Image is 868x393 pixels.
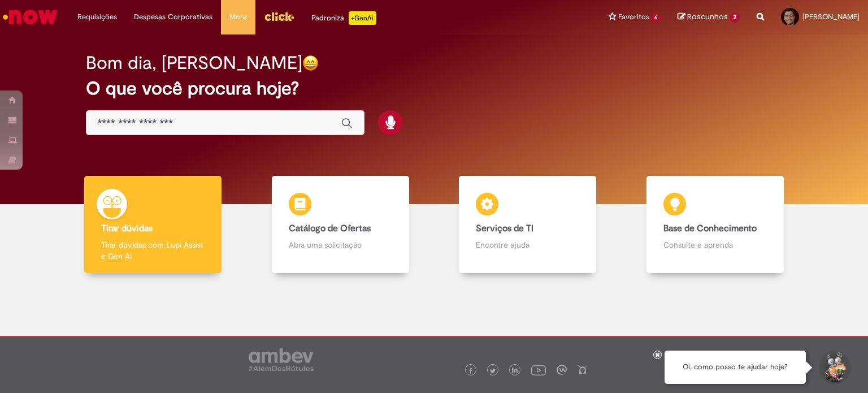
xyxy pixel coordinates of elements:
[678,12,740,23] a: Rascunhos
[101,239,205,262] p: Tirar dúvidas com Lupi Assist e Gen Ai
[302,55,319,71] img: happy-face.png
[476,223,533,234] b: Serviços de TI
[247,176,435,274] a: Catálogo de Ofertas Abra uma solicitação
[578,365,588,375] img: logo_footer_naosei.png
[349,11,376,25] p: +GenAi
[802,12,860,21] span: [PERSON_NAME]
[289,223,371,234] b: Catálogo de Ofertas
[730,12,740,23] span: 2
[663,239,767,251] p: Consulte e aprenda
[101,223,153,234] b: Tirar dúvidas
[663,223,757,234] b: Base de Conhecimento
[134,11,212,23] span: Despesas Corporativas
[86,53,302,73] h2: Bom dia, [PERSON_NAME]
[249,348,314,371] img: logo_footer_ambev_rotulo_gray.png
[289,239,392,251] p: Abra uma solicitação
[531,362,546,377] img: logo_footer_youtube.png
[311,11,376,25] div: Padroniza
[557,365,567,375] img: logo_footer_workplace.png
[618,11,649,23] span: Favoritos
[59,176,247,274] a: Tirar dúvidas Tirar dúvidas com Lupi Assist e Gen Ai
[77,11,117,23] span: Requisições
[264,8,294,25] img: click_logo_yellow_360x200.png
[434,176,622,274] a: Serviços de TI Encontre ajuda
[476,239,579,251] p: Encontre ajuda
[622,176,809,274] a: Base de Conhecimento Consulte e aprenda
[652,13,661,23] span: 6
[86,79,783,98] h2: O que você procura hoje?
[1,6,59,28] img: ServiceNow
[817,351,851,385] button: Iniciar Conversa de Suporte
[490,368,496,374] img: logo_footer_twitter.png
[665,351,806,384] div: Oi, como posso te ajudar hoje?
[468,368,474,374] img: logo_footer_facebook.png
[512,368,518,374] img: logo_footer_linkedin.png
[229,11,247,23] span: More
[687,11,728,22] span: Rascunhos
